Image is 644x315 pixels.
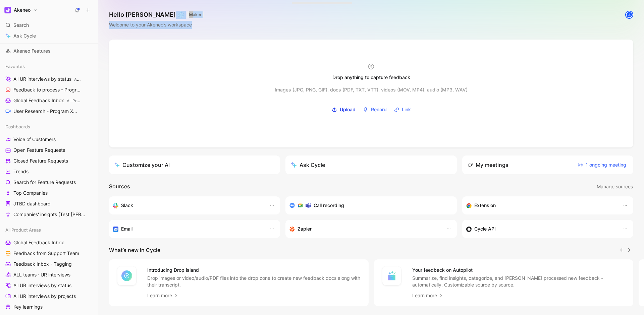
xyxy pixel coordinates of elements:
[74,77,106,82] span: All Product Areas
[468,161,508,169] div: My meetings
[13,271,70,278] span: ALL teams · UR interviews
[5,63,25,70] span: Favorites
[3,291,95,301] a: All UR interviews by projects
[13,21,29,29] span: Search
[626,11,633,18] div: A
[13,48,51,54] span: Akeneo Features
[298,225,312,233] h3: Zapier
[5,227,41,233] span: All Product Areas
[13,211,88,218] span: Companies' insights (Test [PERSON_NAME])
[13,179,76,186] span: Search for Feature Requests
[13,136,56,143] span: Voice of Customers
[147,275,361,288] p: Drop images or video/audio/PDF files into the drop zone to create new feedback docs along with th...
[13,190,48,196] span: Top Companies
[109,21,204,29] div: Welcome to your Akeneo’s workspace
[3,85,95,95] a: Feedback to process - Program X
[3,156,95,166] a: Closed Feature Requests
[13,147,65,153] span: Open Feature Requests
[13,239,64,246] span: Global Feedback Inbox
[412,292,444,300] a: Learn more
[402,106,411,114] span: Link
[113,201,263,209] div: Sync your customers, send feedback and get updates in Slack
[3,106,95,116] a: User Research - Program XPROGRAM X
[121,225,132,233] h3: Email
[13,32,36,40] span: Ask Cycle
[13,108,81,115] span: User Research - Program X
[109,182,130,191] h2: Sources
[13,97,81,104] span: Global Feedback Inbox
[371,106,387,114] span: Record
[3,238,95,248] a: Global Feedback Inbox
[412,266,626,274] h4: Your feedback on Autopilot
[14,7,31,13] h1: Akeneo
[109,155,280,174] a: Customize your AI
[3,167,95,177] a: Trends
[13,168,29,175] span: Trends
[13,76,82,83] span: All UR interviews by status
[3,199,95,209] a: JTBD dashboard
[361,105,389,115] button: Record
[13,157,68,164] span: Closed Feature Requests
[3,302,95,312] a: Key learnings
[109,246,160,254] h2: What’s new in Cycle
[13,250,79,257] span: Feedback from Support Team
[3,46,95,56] a: Akeneo Features
[392,105,413,115] button: Link
[289,225,439,233] div: Capture feedback from thousands of sources with Zapier (survey results, recordings, sheets, etc).
[3,259,95,269] a: Feedback Inbox - Tagging
[3,5,39,15] button: AkeneoAkeneo
[332,73,410,81] div: Drop anything to capture feedback
[466,201,616,209] div: Capture feedback from anywhere on the web
[3,134,95,144] a: Voice of Customers
[596,182,633,191] button: Manage sources
[329,105,358,115] label: Upload
[3,177,95,187] a: Search for Feature Requests
[285,155,457,174] button: Ask Cycle
[13,86,83,93] span: Feedback to process - Program X
[576,160,628,170] button: 1 ongoing meeting
[289,201,447,209] div: Record & transcribe meetings from Zoom, Meet & Teams.
[3,96,95,106] a: Global Feedback InboxAll Product Areas
[3,122,95,132] div: Dashboards
[13,200,51,207] span: JTBD dashboard
[3,209,95,219] a: Companies' insights (Test [PERSON_NAME])
[3,248,95,258] a: Feedback from Support Team
[13,304,43,310] span: Key learnings
[147,266,361,274] h4: Introducing Drop island
[597,183,633,191] span: Manage sources
[147,292,179,300] a: Learn more
[3,61,95,71] div: Favorites
[3,145,95,155] a: Open Feature Requests
[114,161,170,169] div: Customize your AI
[3,270,95,280] a: ALL teams · UR interviews
[3,225,95,235] div: All Product Areas
[13,293,76,300] span: All UR interviews by projects
[3,280,95,291] a: All UR interviews by status
[187,11,204,18] button: MAKER
[3,20,95,30] div: Search
[275,86,468,94] div: Images (JPG, PNG, GIF), docs (PDF, TXT, VTT), videos (MOV, MP4), audio (MP3, WAV)
[3,122,95,219] div: DashboardsVoice of CustomersOpen Feature RequestsClosed Feature RequestsTrendsSearch for Feature ...
[109,11,204,19] h1: Hello [PERSON_NAME] ❄️
[113,225,263,233] div: Forward emails to your feedback inbox
[3,31,95,41] a: Ask Cycle
[5,123,30,130] span: Dashboards
[4,7,11,13] img: Akeneo
[3,188,95,198] a: Top Companies
[3,74,95,84] a: All UR interviews by statusAll Product Areas
[13,261,72,267] span: Feedback Inbox - Tagging
[13,282,71,289] span: All UR interviews by status
[121,201,133,209] h3: Slack
[67,98,99,103] span: All Product Areas
[578,161,626,169] span: 1 ongoing meeting
[412,275,626,288] p: Summarize, find insights, categorize, and [PERSON_NAME] processed new feedback - automatically. C...
[314,201,344,209] h3: Call recording
[474,225,496,233] h3: Cycle API
[291,161,325,169] div: Ask Cycle
[466,225,616,233] div: Sync customers & send feedback from custom sources. Get inspired by our favorite use case
[474,201,496,209] h3: Extension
